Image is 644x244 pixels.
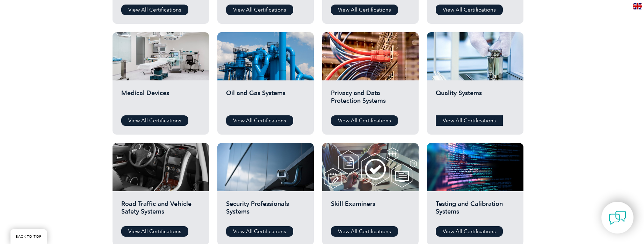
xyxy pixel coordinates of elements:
[10,229,47,244] a: BACK TO TOP
[609,209,626,227] img: contact-chat.png
[331,89,410,110] h2: Privacy and Data Protection Systems
[436,5,503,15] a: View All Certifications
[121,89,200,110] h2: Medical Devices
[436,226,503,237] a: View All Certifications
[331,200,410,221] h2: Skill Examiners
[226,200,305,221] h2: Security Professionals Systems
[331,115,398,126] a: View All Certifications
[331,226,398,237] a: View All Certifications
[226,89,305,110] h2: Oil and Gas Systems
[121,5,188,15] a: View All Certifications
[226,115,293,126] a: View All Certifications
[226,226,293,237] a: View All Certifications
[331,5,398,15] a: View All Certifications
[436,200,515,221] h2: Testing and Calibration Systems
[436,115,503,126] a: View All Certifications
[121,226,188,237] a: View All Certifications
[633,3,642,9] img: en
[226,5,293,15] a: View All Certifications
[121,200,200,221] h2: Road Traffic and Vehicle Safety Systems
[121,115,188,126] a: View All Certifications
[436,89,515,110] h2: Quality Systems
